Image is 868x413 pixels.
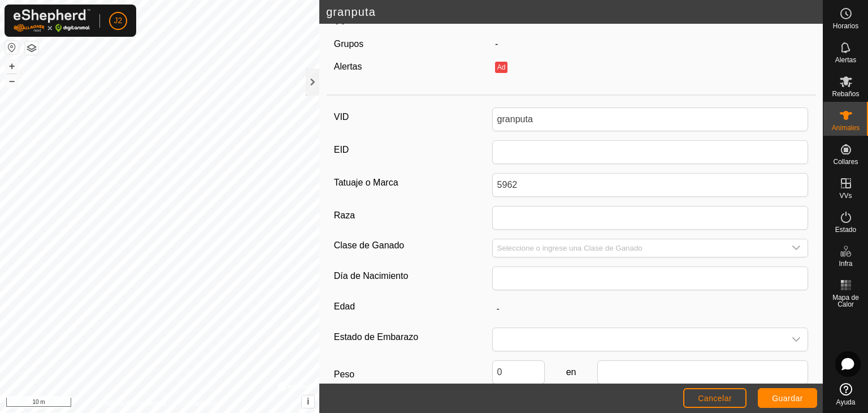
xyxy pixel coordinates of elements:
span: Alertas [835,57,856,63]
img: Logo Gallagher [14,9,90,32]
div: dropdown trigger [785,239,808,257]
button: Cancelar [683,388,747,408]
span: i [307,397,309,406]
div: - [491,37,813,51]
span: Cancelar [698,394,732,403]
label: Raza [334,206,492,225]
span: J2 [114,15,123,27]
input: Seleccione o ingrese una Clase de Ganado [493,239,785,257]
button: – [5,74,19,88]
span: Guardar [772,394,803,403]
span: Horarios [833,23,858,29]
label: VID [334,107,492,127]
label: EID [334,140,492,160]
label: Alertas [334,62,362,71]
button: + [5,59,19,73]
a: Política de Privacidad [101,398,166,408]
button: Ad [495,62,507,73]
label: Día de Nacimiento [334,266,492,286]
label: Tatuaje o Marca [334,173,492,192]
span: VVs [839,192,852,199]
h2: granputa [326,5,823,19]
button: i [302,395,314,408]
label: Edad [334,299,492,314]
span: Animales [832,124,860,131]
span: Estado [835,226,856,233]
span: Collares [833,158,858,165]
label: Grupos [334,39,363,49]
a: Contáctenos [180,398,218,408]
button: Guardar [758,388,817,408]
div: dropdown trigger [785,328,808,351]
span: Mapa de Calor [826,294,865,308]
button: Restablecer Mapa [5,41,19,54]
label: Peso [334,360,492,389]
button: Capas del Mapa [25,41,38,55]
label: Clase de Ganado [334,239,492,253]
span: en [545,365,597,379]
span: Rebaños [832,91,859,97]
label: Estado de Embarazo [334,328,492,347]
a: Ayuda [823,378,868,410]
span: Infra [839,260,852,267]
span: Ayuda [836,399,856,406]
